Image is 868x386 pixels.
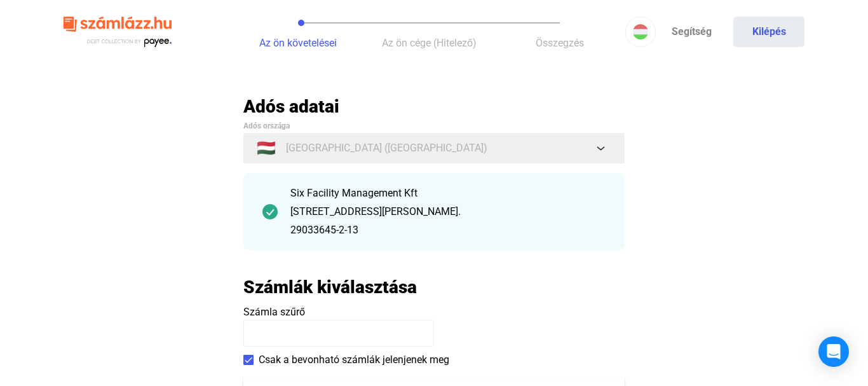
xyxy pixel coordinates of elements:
[290,223,606,238] div: 29033645-2-13
[290,204,606,219] div: [STREET_ADDRESS][PERSON_NAME].
[536,37,584,49] span: Összegzés
[259,352,449,368] span: Csak a bevonható számlák jelenjenek meg
[286,141,487,156] span: [GEOGRAPHIC_DATA] ([GEOGRAPHIC_DATA])
[64,11,172,53] img: szamlazzhu-logo
[733,17,804,47] button: Kilépés
[818,336,849,367] div: Open Intercom Messenger
[243,276,417,298] h2: Számlák kiválasztása
[243,133,625,163] button: 🇭🇺[GEOGRAPHIC_DATA] ([GEOGRAPHIC_DATA])
[633,24,648,39] img: HU
[262,204,278,219] img: checkmark-darker-green-circle
[243,121,290,130] span: Adós országa
[243,95,625,118] h2: Adós adatai
[259,37,337,49] span: Az ön követelései
[382,37,477,49] span: Az ön cége (Hitelező)
[625,17,656,47] button: HU
[656,17,727,47] a: Segítség
[243,306,305,318] span: Számla szűrő
[290,186,606,201] div: Six Facility Management Kft
[257,141,276,156] span: 🇭🇺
